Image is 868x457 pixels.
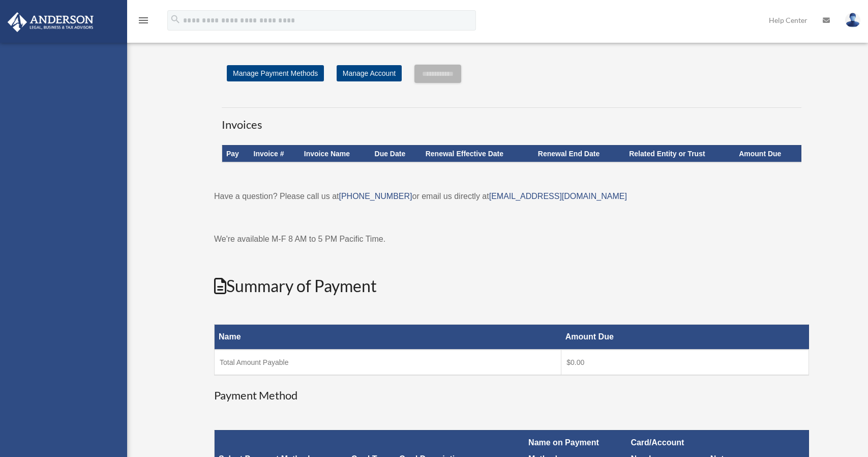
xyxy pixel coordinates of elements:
th: Pay [222,145,250,162]
a: Manage Account [337,65,402,81]
h3: Invoices [222,107,801,133]
img: User Pic [845,13,860,27]
h2: Summary of Payment [214,275,809,298]
td: Total Amount Payable [215,350,561,375]
th: Invoice Name [300,145,371,162]
i: menu [137,14,149,26]
th: Amount Due [561,325,809,350]
th: Amount Due [735,145,801,162]
img: Anderson Advisors Platinum Portal [5,12,97,32]
th: Renewal Effective Date [422,145,534,162]
th: Due Date [371,145,422,162]
a: [PHONE_NUMBER] [339,192,412,201]
p: Have a question? Please call us at or email us directly at [214,189,809,204]
td: $0.00 [561,350,809,375]
p: We're available M-F 8 AM to 5 PM Pacific Time. [214,232,809,246]
a: menu [137,18,149,26]
th: Related Entity or Trust [625,145,735,162]
th: Name [215,325,561,350]
th: Invoice # [250,145,300,162]
a: Manage Payment Methods [227,65,324,81]
i: search [170,14,181,25]
h3: Payment Method [214,388,809,404]
a: [EMAIL_ADDRESS][DOMAIN_NAME] [489,192,627,201]
th: Renewal End Date [534,145,625,162]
